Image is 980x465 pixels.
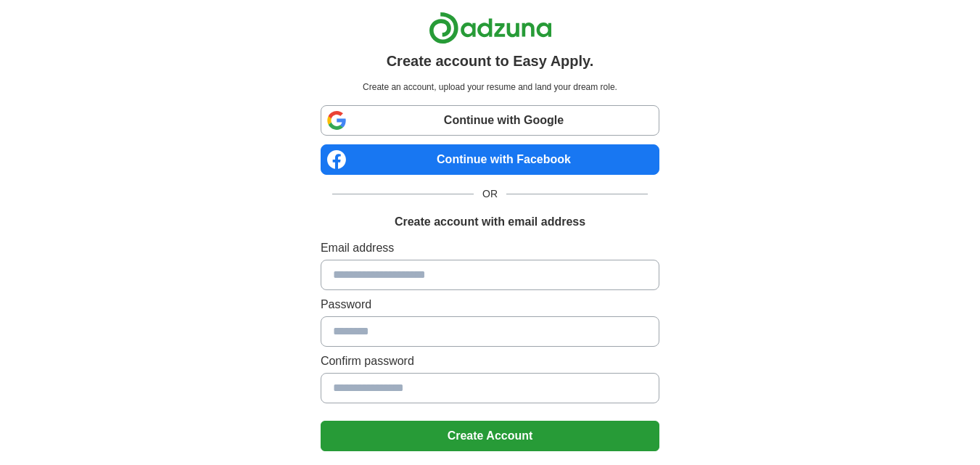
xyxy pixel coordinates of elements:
[395,213,585,231] h1: Create account with email address
[321,353,659,370] label: Confirm password
[324,81,656,94] p: Create an account, upload your resume and land your dream role.
[474,186,506,202] span: OR
[321,296,659,313] label: Password
[321,105,659,136] a: Continue with Google
[321,239,659,257] label: Email address
[387,50,594,72] h1: Create account to Easy Apply.
[321,144,659,175] a: Continue with Facebook
[429,12,552,44] img: Adzuna logo
[321,421,659,451] button: Create Account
